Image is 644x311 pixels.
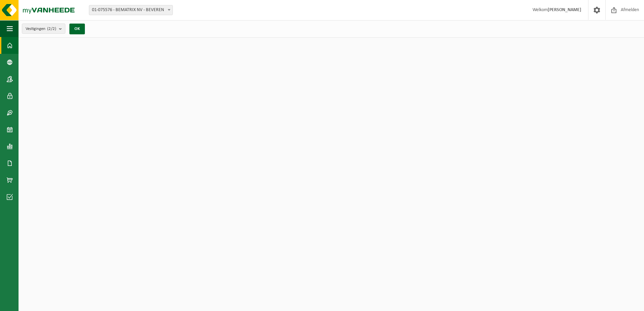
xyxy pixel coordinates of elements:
[47,27,56,31] count: (2/2)
[69,24,85,34] button: OK
[89,5,172,15] span: 01-075576 - BEMATRIX NV - BEVEREN
[26,24,56,34] span: Vestigingen
[22,24,65,34] button: Vestigingen(2/2)
[548,7,581,12] strong: [PERSON_NAME]
[89,5,173,15] span: 01-075576 - BEMATRIX NV - BEVEREN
